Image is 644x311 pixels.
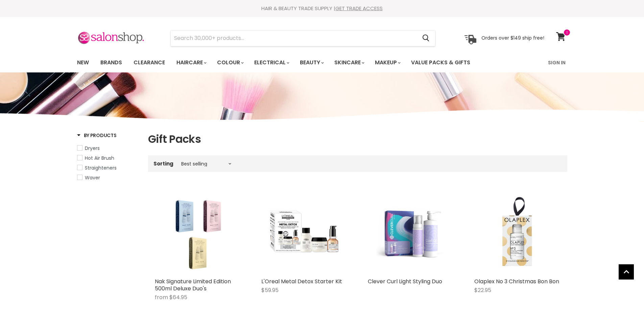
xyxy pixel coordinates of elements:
[261,188,348,274] img: L'Oreal Metal Detox Starter Kit
[474,188,560,274] img: Olaplex No 3 Christmas Bon Bon
[153,161,173,166] label: Sorting
[85,164,117,171] span: Straighteners
[85,174,100,181] span: Waver
[295,55,328,70] a: Beauty
[155,188,241,274] a: Nak Signature Limited Edition 500ml Deluxe Duo's
[481,35,544,41] p: Orders over $149 ship free!
[85,145,100,152] span: Dryers
[77,145,140,152] a: Dryers
[148,132,567,146] h1: Gift Packs
[72,53,510,72] ul: Main menu
[77,164,140,172] a: Straighteners
[170,30,435,46] form: Product
[155,293,168,301] span: from
[370,55,405,70] a: Makeup
[171,55,211,70] a: Haircare
[69,53,576,72] nav: Main
[474,277,559,285] a: Olaplex No 3 Christmas Bon Bon
[406,55,475,70] a: Value Packs & Gifts
[77,154,140,162] a: Hot Air Brush
[368,277,442,285] a: Clever Curl Light Styling Duo
[171,30,417,46] input: Search
[171,188,224,274] img: Nak Signature Limited Edition 500ml Deluxe Duo's
[77,132,117,139] h3: By Products
[417,30,435,46] button: Search
[249,55,293,70] a: Electrical
[77,174,140,181] a: Waver
[72,55,94,70] a: New
[85,155,114,161] span: Hot Air Brush
[69,5,576,12] div: HAIR & BEAUTY TRADE SUPPLY |
[368,188,454,274] img: Clever Curl Light Styling Duo
[329,55,368,70] a: Skincare
[261,277,342,285] a: L'Oreal Metal Detox Starter Kit
[212,55,248,70] a: Colour
[474,286,491,294] span: $22.95
[335,5,383,12] a: GET TRADE ACCESS
[544,55,570,70] a: Sign In
[169,293,187,301] span: $64.95
[261,286,279,294] span: $59.95
[95,55,127,70] a: Brands
[128,55,170,70] a: Clearance
[155,277,231,292] a: Nak Signature Limited Edition 500ml Deluxe Duo's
